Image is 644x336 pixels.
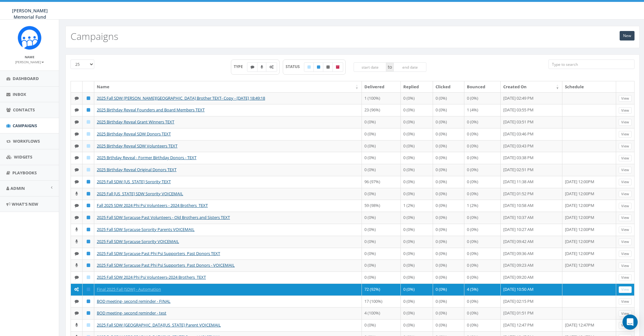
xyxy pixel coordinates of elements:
[433,296,464,308] td: 0 (0%)
[562,259,616,271] td: [DATE] 12:00PM
[97,155,196,160] a: 2025 Brthday Reveal - Former Birthday Donors - TEXT
[74,287,79,291] i: Automated Message
[75,240,78,244] i: Ringless Voice Mail
[247,62,258,72] label: Text SMS
[12,170,37,176] span: Playbooks
[307,65,311,69] i: Draft
[401,164,433,176] td: 0 (0%)
[464,307,501,319] td: 0 (0%)
[464,212,501,224] td: 0 (0%)
[501,319,562,331] td: [DATE] 12:47 PM
[501,188,562,200] td: [DATE] 01:52 PM
[75,168,79,172] i: Text SMS
[619,227,632,233] a: View
[433,283,464,296] td: 0 (0%)
[332,62,343,72] label: Archived
[266,62,277,72] label: Automated Message
[25,55,34,59] small: Name
[87,180,90,184] i: Published
[87,240,90,244] i: Published
[401,307,433,319] td: 0 (0%)
[501,92,562,104] td: [DATE] 02:49 PM
[87,120,90,124] i: Draft
[433,81,464,92] th: Clicked
[619,322,632,329] a: View
[501,81,562,92] th: Created On: activate to sort column ascending
[75,132,79,136] i: Text SMS
[362,200,401,212] td: 59 (98%)
[87,252,90,256] i: Published
[257,62,267,72] label: Ringless Voice Mail
[97,239,179,244] a: 2025 Fall SDW Syracuse Sorority VOICEMAIL
[97,298,170,304] a: BOD meeting- second reminder - FINAL
[501,128,562,140] td: [DATE] 03:46 PM
[362,236,401,248] td: 0 (0%)
[464,259,501,271] td: 0 (0%)
[97,286,161,292] a: Final 2025 Fall [SDW] - Automation
[71,31,118,41] h2: Campaigns
[97,119,174,125] a: 2025 Birthday Reveal Grant Winners TEXT
[87,275,90,279] i: Draft
[97,191,183,196] a: 2025 Fall [US_STATE] SDW Sorority VOICEMAIL
[501,212,562,224] td: [DATE] 10:37 AM
[619,191,632,197] a: View
[433,128,464,140] td: 0 (0%)
[75,263,78,267] i: Ringless Voice Mail
[97,107,205,113] a: 2025 Birthday Reveal Founders and Board Members TEXT
[619,274,632,281] a: View
[501,164,562,176] td: [DATE] 02:51 PM
[362,307,401,319] td: 4 (100%)
[619,143,632,150] a: View
[261,65,263,69] i: Ringless Voice Mail
[464,128,501,140] td: 0 (0%)
[13,76,39,81] span: Dashboard
[620,31,635,40] a: New
[464,176,501,188] td: 0 (0%)
[562,200,616,212] td: [DATE] 12:00PM
[97,262,235,268] a: 2025 Fall SDW Syracuse Past Phi Psi Supporters_Past Donors - VOICEMAIL
[75,215,79,220] i: Text SMS
[619,239,632,245] a: View
[362,140,401,152] td: 0 (0%)
[401,296,433,308] td: 0 (0%)
[75,96,79,100] i: Text SMS
[401,116,433,128] td: 0 (0%)
[97,251,220,256] a: 2025 Fall SDW Syracuse Past Phi Psi Supporters_Past Donors TEXT
[362,212,401,224] td: 0 (0%)
[75,323,78,327] i: Ringless Voice Mail
[401,212,433,224] td: 0 (0%)
[619,131,632,138] a: View
[433,271,464,283] td: 0 (0%)
[464,92,501,104] td: 0 (0%)
[464,188,501,200] td: 0 (0%)
[501,116,562,128] td: [DATE] 03:51 PM
[562,236,616,248] td: [DATE] 12:00PM
[401,176,433,188] td: 0 (0%)
[87,263,90,267] i: Published
[401,104,433,116] td: 0 (0%)
[75,203,79,208] i: Text SMS
[619,155,632,162] a: View
[619,215,632,221] a: View
[501,259,562,271] td: [DATE] 09:23 AM
[401,200,433,212] td: 1 (2%)
[87,156,90,160] i: Draft
[433,200,464,212] td: 0 (0%)
[317,65,320,69] i: Published
[362,319,401,331] td: 0 (0%)
[313,62,324,72] label: Published
[362,259,401,271] td: 0 (0%)
[87,168,90,172] i: Draft
[464,200,501,212] td: 1 (2%)
[501,307,562,319] td: [DATE] 01:51 PM
[94,81,362,92] th: Name: activate to sort column ascending
[97,179,171,184] a: 2025 Fall SDW [US_STATE] Sorority TEXT
[87,287,90,291] i: Published
[97,167,176,172] a: 2025 Birthday Reveal Original Donors TEXT
[362,248,401,260] td: 0 (0%)
[97,310,166,316] a: BOD meeting- second reminder - test
[75,275,79,279] i: Text SMS
[362,188,401,200] td: 0 (0%)
[75,252,79,256] i: Text SMS
[401,92,433,104] td: 0 (0%)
